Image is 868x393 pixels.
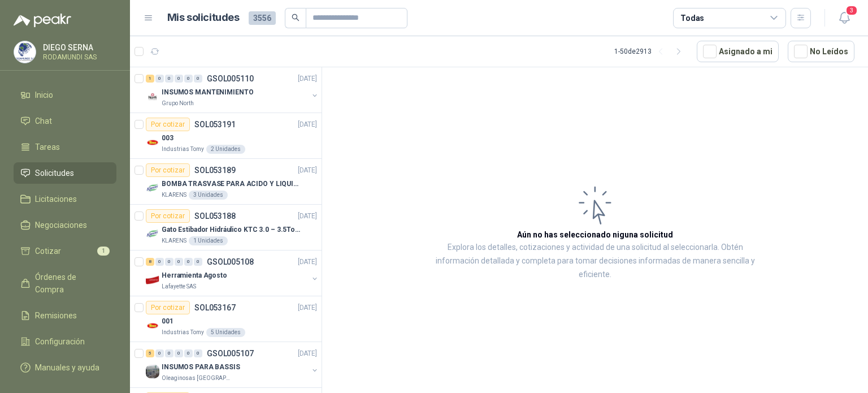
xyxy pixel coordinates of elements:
[14,188,116,210] a: Licitaciones
[194,258,202,266] div: 0
[155,258,164,266] div: 0
[146,319,159,332] img: Company Logo
[146,347,319,383] a: 5 0 0 0 0 0 GSOL005107[DATE] Company LogoINSUMOS PARA BASSISOleaginosas [GEOGRAPHIC_DATA][PERSON_...
[43,44,114,51] p: DIEGO SERNA
[35,115,52,127] span: Chat
[14,240,116,262] a: Cotizar1
[167,10,240,26] h1: Mis solicitudes
[207,75,254,83] p: GSOL005110
[14,357,116,378] a: Manuales y ayuda
[298,348,317,359] p: [DATE]
[292,14,300,21] span: search
[14,162,116,184] a: Solicitudes
[97,247,110,256] span: 1
[249,11,276,25] span: 3556
[175,75,183,83] div: 0
[194,212,236,220] p: SOL053188
[14,214,116,236] a: Negociaciones
[206,328,245,337] div: 5 Unidades
[130,296,322,342] a: Por cotizarSOL053167[DATE] Company Logo001Industrias Tomy5 Unidades
[162,374,233,383] p: Oleaginosas [GEOGRAPHIC_DATA][PERSON_NAME]
[146,255,319,291] a: 8 0 0 0 0 0 GSOL005108[DATE] Company LogoHerramienta AgostoLafayette SAS
[184,75,193,83] div: 0
[146,209,190,223] div: Por cotizar
[146,258,154,266] div: 8
[435,241,755,282] p: Explora los detalles, cotizaciones y actividad de una solicitud al seleccionarla. Obtén informaci...
[162,133,173,144] p: 003
[146,75,154,83] div: 1
[162,87,253,98] p: INSUMOS MANTENIMIENTO
[207,258,254,266] p: GSOL005108
[194,166,236,174] p: SOL053189
[184,349,193,357] div: 0
[207,349,254,357] p: GSOL005107
[35,245,61,257] span: Cotizar
[14,136,116,158] a: Tareas
[162,362,240,373] p: INSUMOS PARA BASSIS
[189,236,228,245] div: 1 Unidades
[130,113,322,159] a: Por cotizarSOL053191[DATE] Company Logo003Industrias Tomy2 Unidades
[162,236,186,245] p: KLARENS
[35,141,60,153] span: Tareas
[146,273,159,287] img: Company Logo
[146,182,159,195] img: Company Logo
[35,361,99,374] span: Manuales y ayuda
[14,41,36,63] img: Company Logo
[14,266,116,300] a: Órdenes de Compra
[14,305,116,326] a: Remisiones
[788,41,854,62] button: No Leídos
[194,120,236,128] p: SOL053191
[206,145,245,154] div: 2 Unidades
[834,8,854,28] button: 3
[298,74,317,84] p: [DATE]
[298,303,317,313] p: [DATE]
[162,145,204,154] p: Industrias Tomy
[165,258,173,266] div: 0
[146,301,190,314] div: Por cotizar
[680,12,704,24] div: Todas
[146,227,159,241] img: Company Logo
[162,99,194,108] p: Grupo North
[162,270,227,281] p: Herramienta Agosto
[146,365,159,378] img: Company Logo
[14,110,116,132] a: Chat
[165,349,173,357] div: 0
[35,309,77,322] span: Remisiones
[43,54,114,61] p: RODAMUNDI SAS
[130,159,322,205] a: Por cotizarSOL053189[DATE] Company LogoBOMBA TRASVASE PARA ACIDO Y LIQUIDOS CORROSIVOKLARENS3 Uni...
[14,14,71,27] img: Logo peakr
[162,224,302,235] p: Gato Estibador Hidráulico KTC 3.0 – 3.5Ton 1.2mt HPT
[189,191,228,200] div: 3 Unidades
[146,163,190,177] div: Por cotizar
[184,258,193,266] div: 0
[130,205,322,251] a: Por cotizarSOL053188[DATE] Company LogoGato Estibador Hidráulico KTC 3.0 – 3.5Ton 1.2mt HPTKLAREN...
[517,228,673,241] h3: Aún no has seleccionado niguna solicitud
[194,304,236,312] p: SOL053167
[614,42,688,61] div: 1 - 50 de 2913
[162,191,186,200] p: KLARENS
[146,136,159,149] img: Company Logo
[35,167,74,179] span: Solicitudes
[14,84,116,106] a: Inicio
[146,72,319,108] a: 1 0 0 0 0 0 GSOL005110[DATE] Company LogoINSUMOS MANTENIMIENTOGrupo North
[155,75,164,83] div: 0
[165,75,173,83] div: 0
[162,328,204,337] p: Industrias Tomy
[35,89,53,101] span: Inicio
[162,179,302,189] p: BOMBA TRASVASE PARA ACIDO Y LIQUIDOS CORROSIVO
[146,90,159,103] img: Company Logo
[298,119,317,130] p: [DATE]
[298,165,317,176] p: [DATE]
[162,316,173,327] p: 001
[155,349,164,357] div: 0
[845,5,858,16] span: 3
[298,211,317,222] p: [DATE]
[146,118,190,131] div: Por cotizar
[175,349,183,357] div: 0
[14,331,116,352] a: Configuración
[194,75,202,83] div: 0
[35,271,106,296] span: Órdenes de Compra
[175,258,183,266] div: 0
[35,219,87,231] span: Negociaciones
[35,193,77,205] span: Licitaciones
